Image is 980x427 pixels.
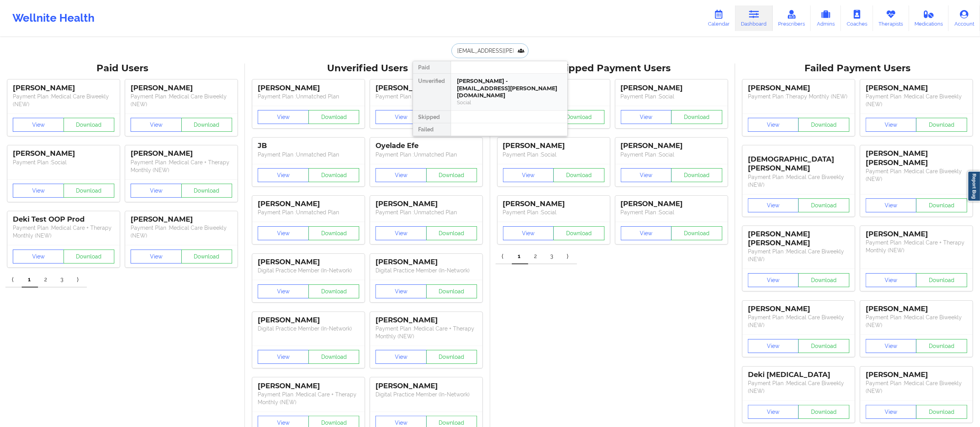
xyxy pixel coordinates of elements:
[496,249,512,264] a: Previous item
[375,110,427,124] button: View
[413,123,451,136] div: Failed
[131,84,232,93] div: [PERSON_NAME]
[909,5,949,31] a: Medications
[748,305,849,313] div: [PERSON_NAME]
[375,350,427,364] button: View
[702,5,735,31] a: Calendar
[866,167,967,183] p: Payment Plan : Medical Care Biweekly (NEW)
[13,250,64,263] button: View
[621,208,722,216] p: Payment Plan : Social
[375,316,477,325] div: [PERSON_NAME]
[866,149,967,167] div: [PERSON_NAME] [PERSON_NAME]
[496,62,730,74] div: Skipped Payment Users
[748,118,799,132] button: View
[553,168,605,182] button: Download
[258,391,359,406] p: Payment Plan : Medical Care + Therapy Monthly (NEW)
[38,272,54,288] a: 2
[64,118,115,132] button: Download
[308,168,360,182] button: Download
[798,198,849,212] button: Download
[181,118,233,132] button: Download
[866,339,917,353] button: View
[621,151,722,158] p: Payment Plan : Social
[866,305,967,313] div: [PERSON_NAME]
[13,224,114,239] p: Payment Plan : Medical Care + Therapy Monthly (NEW)
[5,62,239,74] div: Paid Users
[866,93,967,108] p: Payment Plan : Medical Care Biweekly (NEW)
[375,284,427,298] button: View
[258,208,359,216] p: Payment Plan : Unmatched Plan
[131,184,182,198] button: View
[131,158,232,174] p: Payment Plan : Medical Care + Therapy Monthly (NEW)
[457,99,561,106] div: Social
[916,273,967,287] button: Download
[735,5,773,31] a: Dashboard
[748,379,849,395] p: Payment Plan : Medical Care Biweekly (NEW)
[748,198,799,212] button: View
[375,84,477,93] div: [PERSON_NAME]
[748,93,849,100] p: Payment Plan : Therapy Monthly (NEW)
[748,370,849,379] div: Deki [MEDICAL_DATA]
[553,226,605,240] button: Download
[621,200,722,208] div: [PERSON_NAME]
[426,350,477,364] button: Download
[13,84,114,93] div: [PERSON_NAME]
[671,110,722,124] button: Download
[308,284,360,298] button: Download
[181,184,233,198] button: Download
[512,249,528,264] a: 1
[308,226,360,240] button: Download
[375,151,477,158] p: Payment Plan : Unmatched Plan
[64,250,115,263] button: Download
[841,5,873,31] a: Coaches
[916,339,967,353] button: Download
[258,200,359,208] div: [PERSON_NAME]
[375,391,477,398] p: Digital Practice Member (In-Network)
[308,350,360,364] button: Download
[131,215,232,224] div: [PERSON_NAME]
[621,168,672,182] button: View
[308,110,360,124] button: Download
[798,118,849,132] button: Download
[258,316,359,325] div: [PERSON_NAME]
[544,249,561,264] a: 3
[866,273,917,287] button: View
[258,93,359,100] p: Payment Plan : Unmatched Plan
[13,118,64,132] button: View
[71,272,87,288] a: Next item
[811,5,841,31] a: Admins
[13,215,114,224] div: Deki Test OOP Prod
[258,226,309,240] button: View
[426,226,477,240] button: Download
[258,141,359,150] div: JB
[131,250,182,263] button: View
[181,250,233,263] button: Download
[131,149,232,158] div: [PERSON_NAME]
[13,158,114,166] p: Payment Plan : Social
[671,168,722,182] button: Download
[866,239,967,254] p: Payment Plan : Medical Care + Therapy Monthly (NEW)
[553,110,605,124] button: Download
[916,118,967,132] button: Download
[503,168,554,182] button: View
[866,313,967,329] p: Payment Plan : Medical Care Biweekly (NEW)
[375,226,427,240] button: View
[131,93,232,108] p: Payment Plan : Medical Care Biweekly (NEW)
[798,273,849,287] button: Download
[748,230,849,248] div: [PERSON_NAME] [PERSON_NAME]
[503,226,554,240] button: View
[131,118,182,132] button: View
[503,141,605,150] div: [PERSON_NAME]
[13,184,64,198] button: View
[561,249,577,264] a: Next item
[64,184,115,198] button: Download
[258,110,309,124] button: View
[748,405,799,419] button: View
[375,208,477,216] p: Payment Plan : Unmatched Plan
[503,200,605,208] div: [PERSON_NAME]
[496,249,577,264] div: Pagination Navigation
[375,325,477,340] p: Payment Plan : Medical Care + Therapy Monthly (NEW)
[748,273,799,287] button: View
[748,313,849,329] p: Payment Plan : Medical Care Biweekly (NEW)
[773,5,811,31] a: Prescribers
